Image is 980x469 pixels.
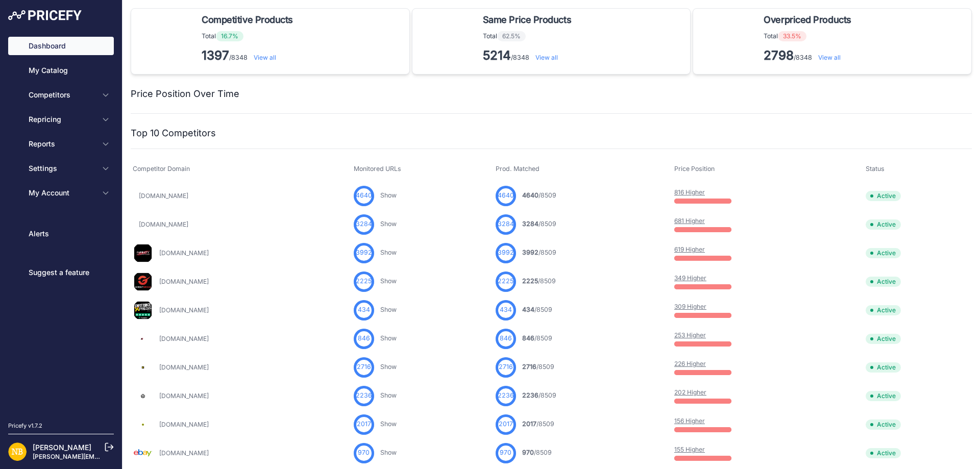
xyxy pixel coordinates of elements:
span: Active [866,219,901,230]
a: 970/8509 [522,449,552,456]
span: Active [866,191,901,201]
a: 619 Higher [674,245,705,253]
span: 2236 [522,391,538,399]
a: Alerts [8,225,114,243]
span: Settings [29,163,95,174]
a: [DOMAIN_NAME] [159,421,209,428]
span: 2017 [522,420,536,428]
a: Show [380,249,397,256]
span: 2716 [522,363,536,371]
span: My Account [29,188,95,198]
a: 2236/8509 [522,391,556,399]
span: 3284 [522,220,538,228]
button: Repricing [8,110,114,129]
span: 2236 [498,391,514,401]
p: Total [202,31,297,41]
span: 4640 [522,191,538,199]
a: 3284/8509 [522,220,556,228]
span: 2236 [356,391,372,401]
button: Settings [8,159,114,178]
a: [DOMAIN_NAME] [159,363,209,371]
a: 226 Higher [674,360,706,367]
a: [PERSON_NAME][EMAIL_ADDRESS][DOMAIN_NAME] [33,453,190,460]
span: Active [866,362,901,373]
a: View all [535,54,558,61]
span: 2225 [522,277,538,285]
span: 16.7% [216,31,243,41]
p: /8348 [202,47,297,64]
span: Competitors [29,90,95,100]
a: [PERSON_NAME] [33,443,91,452]
span: 3992 [356,248,372,258]
span: Overpriced Products [764,13,851,27]
span: Price Position [674,165,715,172]
a: 202 Higher [674,388,706,396]
span: 2225 [498,277,513,286]
a: Show [380,334,397,342]
span: Active [866,448,901,458]
span: Repricing [29,114,95,125]
span: Active [866,419,901,430]
a: [DOMAIN_NAME] [159,335,209,342]
a: [DOMAIN_NAME] [139,220,188,228]
a: 155 Higher [674,446,705,453]
span: 970 [358,448,370,458]
span: Active [866,277,901,287]
strong: 2798 [764,48,794,63]
a: 434/8509 [522,306,552,313]
strong: 5214 [483,48,511,63]
span: 2716 [499,362,513,372]
p: Total [483,31,575,41]
a: [DOMAIN_NAME] [139,192,188,200]
button: Competitors [8,86,114,104]
h2: Price Position Over Time [131,87,239,101]
span: Monitored URLs [354,165,401,172]
a: 2716/8509 [522,363,554,371]
a: [DOMAIN_NAME] [159,249,209,257]
a: My Catalog [8,61,114,80]
span: Active [866,248,901,258]
span: Status [866,165,885,172]
a: Show [380,420,397,428]
span: Reports [29,139,95,149]
p: Total [764,31,855,41]
a: Show [380,277,397,285]
span: 3284 [356,219,372,229]
a: View all [254,54,276,61]
a: Show [380,449,397,456]
span: 4640 [356,191,372,201]
span: Same Price Products [483,13,571,27]
span: 846 [358,334,370,343]
span: 434 [522,306,534,313]
span: 62.5% [497,31,526,41]
span: 846 [500,334,512,343]
a: Show [380,306,397,313]
button: My Account [8,184,114,202]
a: Show [380,220,397,228]
img: Pricefy Logo [8,10,82,20]
span: 970 [522,449,534,456]
span: 2017 [499,419,513,429]
span: 434 [500,305,512,315]
button: Reports [8,135,114,153]
span: 3992 [522,249,538,256]
span: 4640 [498,191,514,201]
nav: Sidebar [8,37,114,409]
span: 2225 [356,277,372,286]
span: 3992 [498,248,514,258]
a: 349 Higher [674,274,706,282]
span: 970 [500,448,511,458]
a: 3992/8509 [522,249,556,256]
p: /8348 [764,47,855,64]
a: 4640/8509 [522,191,556,199]
a: 2017/8509 [522,420,554,428]
span: 2017 [357,419,371,429]
span: Prod. Matched [496,165,540,172]
span: 2716 [357,362,371,372]
span: Active [866,391,901,401]
a: Dashboard [8,37,114,55]
span: Active [866,305,901,315]
a: [DOMAIN_NAME] [159,449,209,457]
a: Show [380,363,397,371]
a: 309 Higher [674,303,706,310]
